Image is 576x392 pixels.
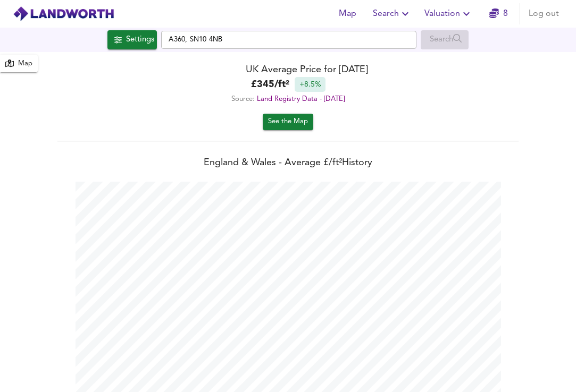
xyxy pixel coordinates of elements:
div: Map [18,58,32,70]
div: +8.5% [295,77,325,92]
div: Click to configure Search Settings [107,30,157,49]
a: Land Registry Data - [DATE] [257,96,345,103]
button: See the Map [263,114,313,130]
div: Enable a Source before running a Search [421,30,469,49]
a: 8 [489,6,508,21]
b: £ 345 / ft² [251,78,289,92]
button: Map [330,3,364,24]
input: Enter a location... [161,31,416,49]
span: Search [373,6,412,21]
button: Valuation [420,3,477,24]
img: logo [13,6,114,22]
div: Settings [126,33,154,47]
button: Settings [107,30,157,49]
button: Search [369,3,416,24]
span: Log out [529,6,559,21]
button: 8 [481,3,515,24]
span: Valuation [424,6,473,21]
button: Log out [524,3,563,24]
span: Map [335,6,360,21]
span: See the Map [268,116,308,128]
